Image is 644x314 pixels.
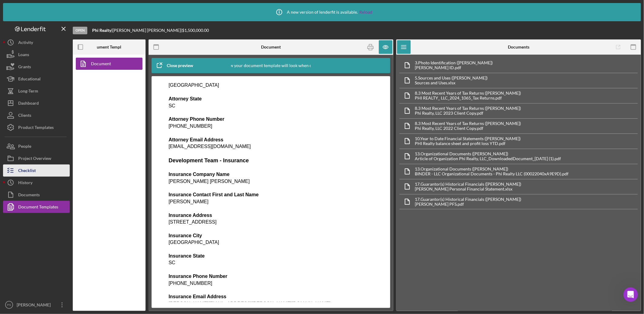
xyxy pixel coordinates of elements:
[89,45,129,49] b: Document Templates
[18,164,36,178] div: Checklist
[73,27,87,34] div: Open
[182,28,211,33] div: $1,500,000.00
[415,91,521,96] div: 8. 3 Most Recent Years of Tax Returns ([PERSON_NAME])
[92,28,112,33] div: |
[272,5,372,20] div: A new version of lenderfit is available.
[16,90,88,110] div: Configuring Product Templates for the Participants' Feature
[415,167,569,171] div: 13. Organizational Documents ([PERSON_NAME])
[7,303,11,307] text: PS
[3,299,70,311] button: PS[PERSON_NAME]
[3,49,70,61] button: Loans
[3,109,70,121] a: Clients
[104,196,114,206] button: Send a message…
[18,140,31,154] div: People
[508,45,529,49] b: Documents
[415,106,521,111] div: 8. 3 Most Recent Years of Tax Returns ([PERSON_NAME])
[9,199,14,204] button: Emoji picker
[18,85,38,99] div: Long-Term
[3,201,70,213] button: Document Templates
[3,140,70,152] button: People
[18,49,29,62] div: Loans
[29,199,34,204] button: Upload attachment
[415,151,561,156] div: 13. Organizational Documents ([PERSON_NAME])
[10,64,95,82] div: You can adjust this in your product template. Please see this article below for more information:
[3,36,70,49] button: Activity
[415,126,521,131] div: Phi Realty, LLC 2022 Client Copy.pdf
[3,61,70,73] button: Grants
[3,73,70,85] button: Educational
[15,299,55,312] div: [PERSON_NAME]
[623,287,638,302] iframe: Intercom live chat
[18,177,32,190] div: History
[415,65,493,70] div: [PERSON_NAME] ID.pdf
[18,109,31,123] div: Clients
[16,110,77,128] span: In order to start using the Participants Feature, you will need…
[5,186,116,196] textarea: Message…
[415,202,521,207] div: [PERSON_NAME] PFS.pdf
[106,2,117,14] button: Home
[17,3,27,13] img: Profile image for Operator
[76,58,139,70] a: Document
[415,111,521,116] div: Phi Realty, LLC 2023 Client Copy.pdf
[415,197,521,202] div: 17. Guarantor(s) Historical Financials ([PERSON_NAME])
[19,199,24,204] button: Gif picker
[415,156,561,161] div: Article of Organization Phi Realty, LLC_DownloadedDocument_[DATE] (1).pdf
[415,60,493,65] div: 3. Photo Identification ([PERSON_NAME])
[112,28,182,33] div: [PERSON_NAME] [PERSON_NAME] |
[3,85,70,97] button: Long-Term
[164,82,378,302] iframe: Rich Text Area
[29,6,51,10] h1: Operator
[18,73,41,86] div: Educational
[415,121,521,126] div: 8. 3 Most Recent Years of Tax Returns ([PERSON_NAME])
[152,59,199,72] button: Close preview
[18,36,33,50] div: Activity
[18,152,51,166] div: Project Overview
[415,171,569,176] div: BINDER - LLC Organizational Documents - Phi Realty LLC (00022040xA9E9D).pdf
[18,189,40,202] div: Documents
[415,136,521,141] div: 10. Year to Date Financial Statements ([PERSON_NAME])
[3,97,70,109] button: Dashboard
[415,80,488,85] div: Sources and Uses.xlsx
[18,97,39,111] div: Dashboard
[415,96,521,100] div: PHI REALTY_ LLC_2024_1065_Tax Returns.pdf
[10,86,94,133] div: Configuring Product Templates for the Participants' FeatureIn order to start using the Participan...
[18,201,58,214] div: Document Templates
[415,187,521,191] div: [PERSON_NAME] Personal Financial Statement.xlsx
[10,164,95,171] div: [PERSON_NAME]
[3,121,70,133] button: Product Templates
[167,59,193,72] div: Close preview
[3,152,70,164] button: Project Overview
[4,2,15,14] button: go back
[3,189,70,201] button: Documents
[10,159,95,165] div: Best,
[415,141,521,146] div: PHI Realty balance sheet and profit loss YTD.pdf
[359,10,372,15] a: Reload
[415,76,488,80] div: 5. Sources and Uses ([PERSON_NAME])
[261,45,281,49] b: Document
[3,177,70,189] button: History
[92,28,111,33] b: Phi Realty
[10,126,95,156] div: Alternatively, we can also set up a meeting so we can help you to customize your product template...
